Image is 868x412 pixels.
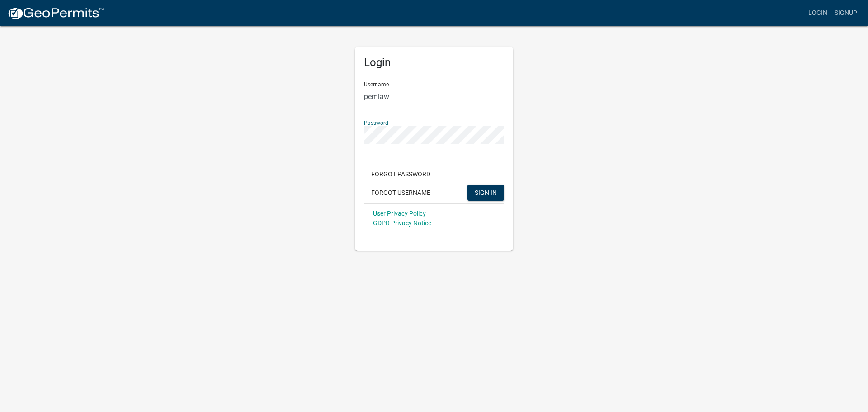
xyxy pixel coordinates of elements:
[475,189,497,196] span: SIGN IN
[364,185,438,201] button: Forgot Username
[373,219,431,227] a: GDPR Privacy Notice
[373,210,426,217] a: User Privacy Policy
[364,56,504,69] h5: Login
[805,5,831,22] a: Login
[831,5,861,22] a: Signup
[467,185,504,201] button: SIGN IN
[364,166,438,182] button: Forgot Password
